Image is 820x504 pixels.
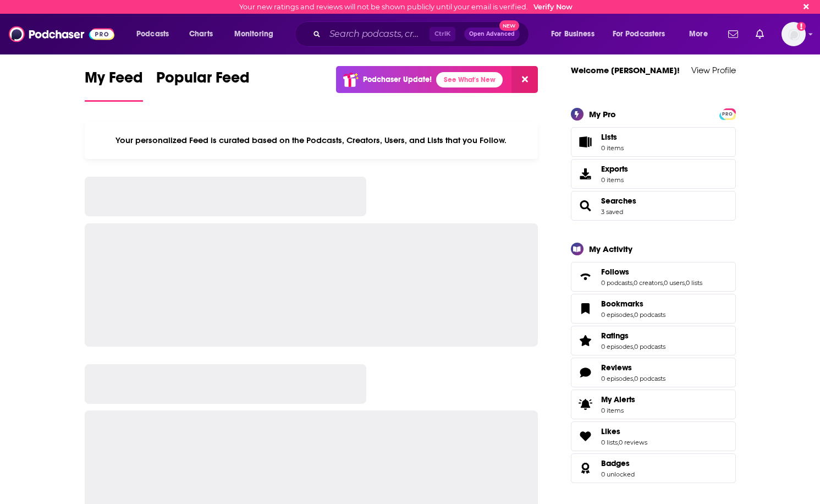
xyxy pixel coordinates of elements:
[782,22,806,46] button: Show profile menu
[601,458,630,468] span: Badges
[571,127,736,157] a: Lists
[85,122,538,159] div: Your personalized Feed is curated based on the Podcasts, Creators, Users, and Lists that you Follow.
[571,294,736,324] span: Bookmarks
[633,311,634,319] span: ,
[633,375,634,382] span: ,
[156,68,250,94] span: Popular Feed
[571,65,680,75] a: Welcome [PERSON_NAME]!
[685,279,686,287] span: ,
[601,470,635,478] a: 0 unlocked
[663,279,664,287] span: ,
[129,25,183,43] button: open menu
[575,365,597,380] a: Reviews
[751,25,768,43] a: Show notifications dropdown
[136,26,169,42] span: Podcasts
[9,24,114,45] img: Podchaser - Follow, Share and Rate Podcasts
[85,68,143,94] span: My Feed
[239,3,573,11] div: Your new ratings and reviews will not be shown publicly until your email is verified.
[601,395,635,404] span: My Alerts
[430,27,455,41] span: Ctrl K
[601,164,628,174] span: Exports
[182,25,219,43] a: Charts
[601,299,665,309] a: Bookmarks
[601,144,624,152] span: 0 items
[721,109,734,117] a: PRO
[464,28,520,41] button: Open AdvancedNew
[664,279,685,287] a: 0 users
[721,110,734,118] span: PRO
[85,68,143,102] a: My Feed
[601,132,617,142] span: Lists
[575,429,597,444] a: Likes
[618,439,619,446] span: ,
[601,363,632,372] span: Reviews
[797,22,806,31] svg: Email not verified
[634,311,665,319] a: 0 podcasts
[601,331,629,341] span: Ratings
[575,461,597,476] a: Badges
[575,333,597,348] a: Ratings
[601,363,665,372] a: Reviews
[156,68,250,102] a: Popular Feed
[575,198,597,213] a: Searches
[575,397,597,412] span: My Alerts
[436,72,503,87] a: See What's New
[689,26,708,42] span: More
[601,407,635,414] span: 0 items
[575,301,597,316] a: Bookmarks
[305,21,540,47] div: Search podcasts, credits, & more...
[601,343,633,350] a: 0 episodes
[681,25,722,43] button: open menu
[691,65,736,75] a: View Profile
[571,159,736,189] a: Exports
[601,132,624,142] span: Lists
[589,244,632,254] div: My Activity
[533,3,573,11] a: Verify Now
[363,75,432,84] p: Podchaser Update!
[601,208,623,216] a: 3 saved
[601,311,633,319] a: 0 episodes
[724,25,742,43] a: Show notifications dropdown
[601,375,633,382] a: 0 episodes
[571,191,736,221] span: Searches
[499,20,519,31] span: New
[633,343,634,350] span: ,
[634,279,663,287] a: 0 creators
[601,176,628,184] span: 0 items
[606,25,681,43] button: open menu
[613,26,665,42] span: For Podcasters
[227,25,288,43] button: open menu
[601,426,647,436] a: Likes
[571,358,736,387] span: Reviews
[589,109,616,119] div: My Pro
[601,196,636,206] a: Searches
[551,26,595,42] span: For Business
[571,390,736,419] a: My Alerts
[469,31,515,37] span: Open Advanced
[601,299,643,309] span: Bookmarks
[601,458,635,468] a: Badges
[601,279,632,287] a: 0 podcasts
[234,26,273,42] span: Monitoring
[575,134,597,150] span: Lists
[571,262,736,292] span: Follows
[634,375,665,382] a: 0 podcasts
[571,453,736,483] span: Badges
[601,267,702,277] a: Follows
[601,439,618,446] a: 0 lists
[571,326,736,355] span: Ratings
[782,22,806,46] img: User Profile
[601,331,665,341] a: Ratings
[189,26,213,42] span: Charts
[571,421,736,451] span: Likes
[601,267,629,277] span: Follows
[634,343,665,350] a: 0 podcasts
[686,279,702,287] a: 0 lists
[543,25,608,43] button: open menu
[575,269,597,284] a: Follows
[575,166,597,182] span: Exports
[601,426,620,436] span: Likes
